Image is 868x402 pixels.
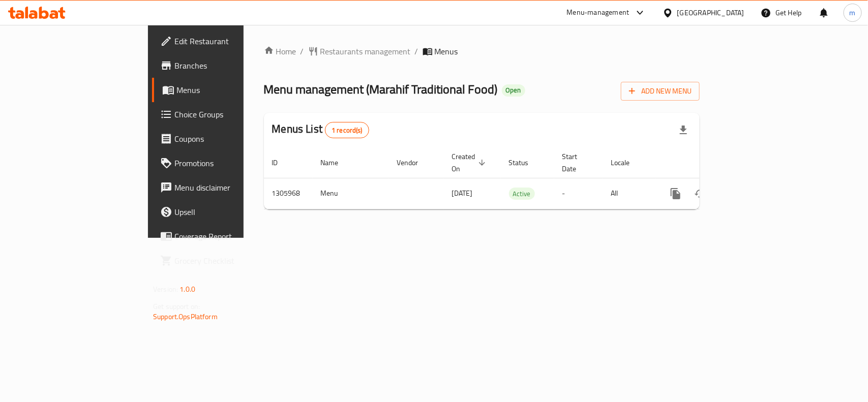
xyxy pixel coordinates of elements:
[264,147,769,209] table: enhanced table
[611,157,643,169] span: Locale
[152,78,293,102] a: Menus
[313,178,389,209] td: Menu
[152,102,293,127] a: Choice Groups
[152,127,293,151] a: Coupons
[452,187,473,200] span: [DATE]
[174,181,285,194] span: Menu disclaimer
[325,126,369,135] span: 1 record(s)
[321,157,352,169] span: Name
[435,45,458,57] span: Menus
[621,82,700,101] button: Add New Menu
[174,35,285,47] span: Edit Restaurant
[174,255,285,267] span: Grocery Checklist
[325,122,369,138] div: Total records count
[397,157,432,169] span: Vendor
[664,181,688,206] button: more
[174,157,285,169] span: Promotions
[174,108,285,120] span: Choice Groups
[264,45,700,57] nav: breadcrumb
[850,7,856,18] span: m
[152,175,293,200] a: Menu disclaimer
[174,206,285,218] span: Upsell
[152,200,293,224] a: Upsell
[567,7,630,19] div: Menu-management
[152,249,293,273] a: Grocery Checklist
[301,45,304,57] li: /
[320,45,411,57] span: Restaurants management
[603,178,655,209] td: All
[308,45,411,57] a: Restaurants management
[671,118,696,142] div: Export file
[509,157,542,169] span: Status
[502,84,525,97] div: Open
[153,300,200,313] span: Get support on:
[415,45,418,57] li: /
[509,188,535,200] div: Active
[272,157,291,169] span: ID
[174,230,285,242] span: Coverage Report
[152,29,293,53] a: Edit Restaurant
[502,86,525,95] span: Open
[174,59,285,72] span: Branches
[452,150,489,175] span: Created On
[174,133,285,145] span: Coupons
[677,7,744,18] div: [GEOGRAPHIC_DATA]
[179,283,195,296] span: 1.0.0
[176,84,285,96] span: Menus
[655,147,769,178] th: Actions
[153,310,218,323] a: Support.OpsPlatform
[554,178,603,209] td: -
[152,151,293,175] a: Promotions
[153,283,178,296] span: Version:
[629,85,692,98] span: Add New Menu
[264,78,498,101] span: Menu management ( Marahif Traditional Food )
[152,53,293,78] a: Branches
[562,150,591,175] span: Start Date
[272,121,369,138] h2: Menus List
[688,181,712,206] button: Change Status
[152,224,293,249] a: Coverage Report
[509,188,535,200] span: Active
